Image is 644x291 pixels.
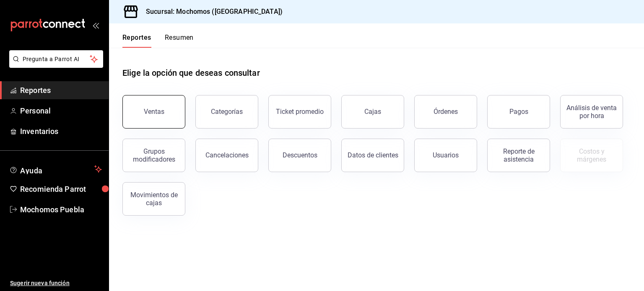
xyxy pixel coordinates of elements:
span: Reportes [20,85,102,96]
button: Movimientos de cajas [122,182,185,216]
button: Reportes [122,33,151,48]
div: Análisis de venta por hora [566,104,618,120]
div: Cancelaciones [205,151,249,159]
div: Ticket promedio [276,108,324,116]
div: Reporte de asistencia [493,147,545,163]
h1: Elige la opción que deseas consultar [122,67,260,79]
button: Órdenes [414,95,477,129]
div: Datos de clientes [348,151,398,159]
button: open_drawer_menu [92,22,99,28]
button: Categorías [195,95,258,129]
button: Datos de clientes [341,139,404,172]
button: Reporte de asistencia [487,139,550,172]
a: Cajas [341,95,404,129]
button: Cancelaciones [195,139,258,172]
div: Cajas [364,107,382,117]
span: Sugerir nueva función [10,279,102,288]
button: Pregunta a Parrot AI [9,50,103,68]
div: Grupos modificadores [128,147,180,163]
a: Pregunta a Parrot AI [6,61,103,70]
button: Usuarios [414,139,477,172]
span: Mochomos Puebla [20,204,102,215]
div: navigation tabs [122,33,194,48]
h3: Sucursal: Mochomos ([GEOGRAPHIC_DATA]) [139,7,283,17]
div: Costos y márgenes [566,147,618,163]
div: Descuentos [283,151,317,159]
div: Movimientos de cajas [128,191,180,207]
span: Recomienda Parrot [20,183,102,195]
span: Inventarios [20,126,102,137]
div: Órdenes [434,108,458,116]
button: Ventas [122,95,185,129]
span: Personal [20,105,102,116]
button: Pagos [487,95,550,129]
button: Resumen [165,33,194,48]
div: Pagos [509,108,528,116]
button: Descuentos [268,139,331,172]
span: Ayuda [20,164,91,174]
button: Contrata inventarios para ver este reporte [560,139,623,172]
div: Usuarios [433,151,459,159]
span: Pregunta a Parrot AI [23,55,90,64]
button: Ticket promedio [268,95,331,129]
div: Ventas [144,108,164,116]
div: Categorías [211,108,243,116]
button: Análisis de venta por hora [560,95,623,129]
button: Grupos modificadores [122,139,185,172]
